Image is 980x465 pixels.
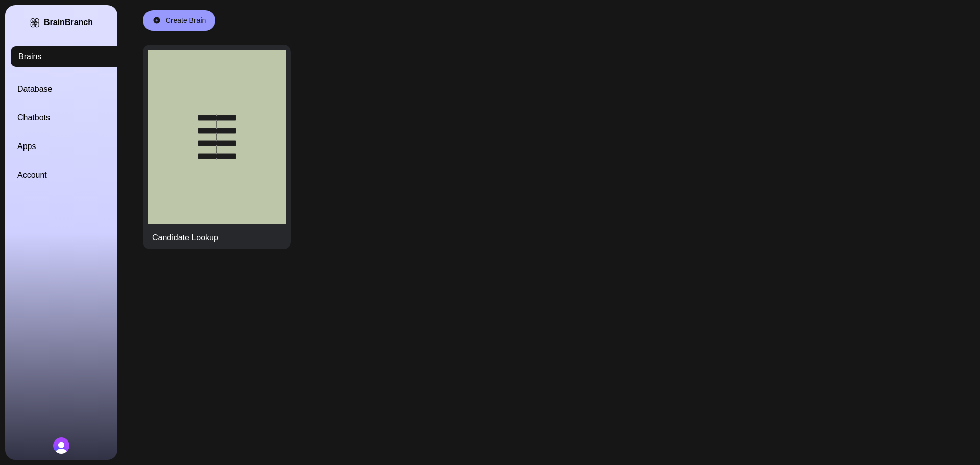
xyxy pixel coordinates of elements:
[143,45,291,249] a: Candidate Lookup
[53,437,69,454] button: Open user button
[17,169,130,181] a: Account
[17,112,130,124] a: Chatbots
[17,83,130,95] a: Database
[30,17,40,28] img: BrainBranch Logo
[11,46,123,67] a: Brains
[166,15,206,26] div: Create Brain
[152,232,218,244] div: Candidate Lookup
[44,17,93,28] div: BrainBranch
[17,140,130,153] a: Apps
